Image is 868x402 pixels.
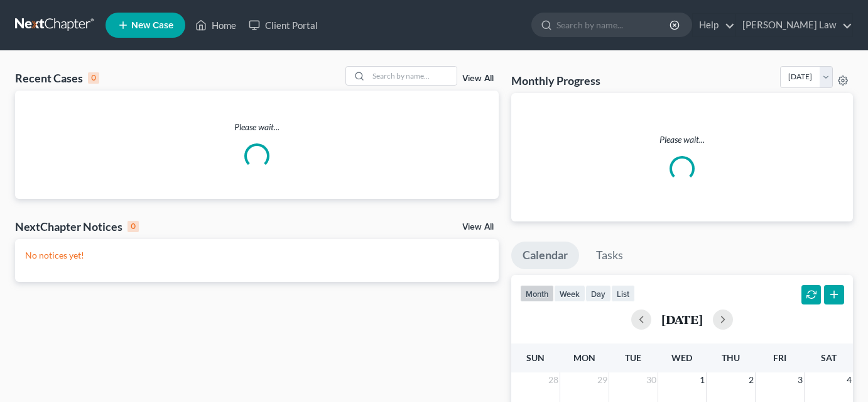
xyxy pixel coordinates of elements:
[722,352,740,363] span: Thu
[88,72,99,84] div: 0
[521,133,843,146] p: Please wait...
[520,285,554,302] button: month
[462,74,494,83] a: View All
[585,242,634,269] a: Tasks
[671,352,692,363] span: Wed
[15,219,139,234] div: NextChapter Notices
[554,285,585,302] button: week
[511,73,600,88] h3: Monthly Progress
[15,121,499,133] p: Please wait...
[547,372,560,388] span: 28
[242,14,324,36] a: Client Portal
[611,285,635,302] button: list
[661,313,703,326] h2: [DATE]
[462,223,494,232] a: View All
[821,352,837,363] span: Sat
[556,13,671,36] input: Search by name...
[698,372,706,388] span: 1
[189,14,242,36] a: Home
[25,249,489,262] p: No notices yet!
[625,352,641,363] span: Tue
[131,21,173,30] span: New Case
[15,70,99,86] div: Recent Cases
[511,242,579,269] a: Calendar
[773,352,786,363] span: Fri
[369,67,457,85] input: Search by name...
[645,372,658,388] span: 30
[747,372,755,388] span: 2
[127,221,139,232] div: 0
[693,14,735,36] a: Help
[845,372,853,388] span: 4
[526,352,545,363] span: Sun
[585,285,611,302] button: day
[596,372,609,388] span: 29
[796,372,804,388] span: 3
[573,352,595,363] span: Mon
[736,14,852,36] a: [PERSON_NAME] Law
